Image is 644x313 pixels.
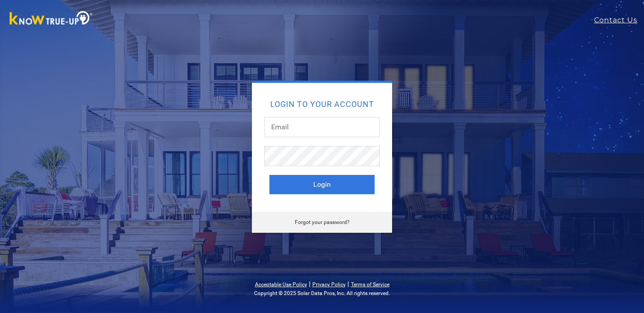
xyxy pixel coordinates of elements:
[594,15,644,25] a: Contact Us
[255,281,307,288] a: Acceptable Use Policy
[347,280,349,288] span: |
[312,281,346,288] a: Privacy Policy
[295,219,350,225] a: Forgot your password?
[351,281,389,288] a: Terms of Service
[5,9,97,29] img: Know True-Up
[309,280,311,288] span: |
[269,175,375,194] button: Login
[264,117,380,137] input: Email
[269,100,375,108] h2: Login to your account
